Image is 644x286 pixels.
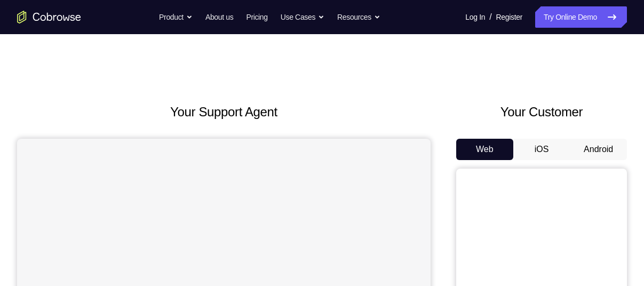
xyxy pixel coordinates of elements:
[513,139,570,160] button: iOS
[496,6,522,28] a: Register
[456,102,627,122] h2: Your Customer
[465,6,485,28] a: Log In
[159,6,193,28] button: Product
[456,139,513,160] button: Web
[337,6,380,28] button: Resources
[17,11,81,23] a: Go to the home page
[205,6,233,28] a: About us
[281,6,324,28] button: Use Cases
[489,11,491,23] span: /
[246,6,267,28] a: Pricing
[535,6,627,28] a: Try Online Demo
[17,102,431,122] h2: Your Support Agent
[570,139,627,160] button: Android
